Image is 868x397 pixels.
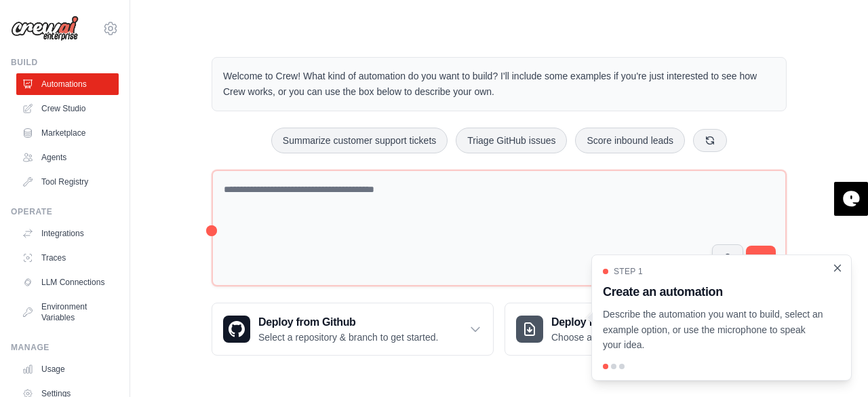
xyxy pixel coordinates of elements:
[16,358,119,380] a: Usage
[16,296,119,328] a: Environment Variables
[575,128,685,153] button: Score inbound leads
[258,330,438,344] p: Select a repository & branch to get started.
[603,282,824,301] h3: Create an automation
[16,98,119,119] a: Crew Studio
[603,307,824,353] p: Describe the automation you want to build, select an example option, or use the microphone to spe...
[551,314,666,330] h3: Deploy from zip file
[271,128,448,153] button: Summarize customer support tickets
[16,171,119,193] a: Tool Registry
[223,69,775,100] p: Welcome to Crew! What kind of automation do you want to build? I'll include some examples if you'...
[11,206,119,217] div: Operate
[832,263,843,273] button: Close walkthrough
[551,330,666,344] p: Choose a zip file to upload.
[11,342,119,353] div: Manage
[800,332,868,397] iframe: Chat Widget
[16,271,119,293] a: LLM Connections
[11,16,79,41] img: Logo
[16,247,119,269] a: Traces
[614,266,643,277] span: Step 1
[16,122,119,144] a: Marketplace
[456,128,567,153] button: Triage GitHub issues
[16,147,119,168] a: Agents
[16,73,119,95] a: Automations
[16,223,119,244] a: Integrations
[258,314,438,330] h3: Deploy from Github
[11,57,119,68] div: Build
